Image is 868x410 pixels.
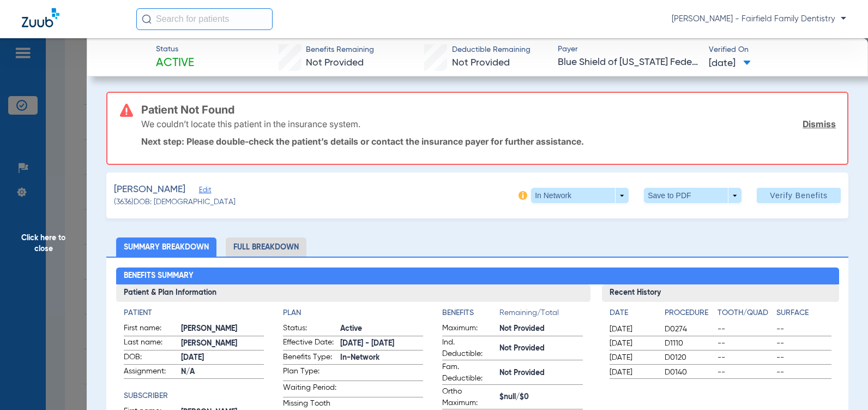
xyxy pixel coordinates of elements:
h4: Surface [776,307,831,319]
span: Ind. Deductible: [442,337,496,360]
app-breakdown-title: Surface [776,307,831,323]
span: [DATE] [181,352,264,364]
span: Status [156,44,194,55]
span: Remaining/Total [499,307,582,323]
h3: Recent History [602,284,839,302]
span: D1110 [665,338,714,349]
span: Last name: [124,337,177,350]
span: Blue Shield of [US_STATE] Federal Plan [558,56,700,69]
app-breakdown-title: Procedure [665,307,714,323]
h4: Date [610,307,655,319]
span: DOB: [124,352,177,365]
span: [DATE] [610,324,655,335]
span: [DATE] [709,57,751,70]
app-breakdown-title: Date [610,307,655,323]
h3: Patient & Plan Information [116,284,590,302]
span: Deductible Remaining [452,44,531,56]
app-breakdown-title: Tooth/Quad [718,307,773,323]
span: [DATE] [610,338,655,349]
h4: Benefits [442,307,499,319]
span: -- [776,367,831,378]
span: Assignment: [124,366,177,379]
span: [DATE] - [DATE] [340,338,423,349]
span: In-Network [340,352,423,364]
span: -- [718,338,773,349]
p: Next step: Please double-check the patient’s details or contact the insurance payer for further a... [141,136,836,147]
span: Verify Benefits [770,191,828,200]
li: Full Breakdown [226,237,306,257]
span: Status: [283,323,336,336]
span: -- [718,324,773,335]
span: First name: [124,323,177,336]
span: -- [776,338,831,349]
span: [DATE] [610,352,655,363]
span: -- [718,352,773,363]
input: Search for patients [136,8,273,30]
h4: Procedure [665,307,714,319]
h4: Plan [283,307,423,319]
app-breakdown-title: Benefits [442,307,499,323]
span: Maximum: [442,323,496,336]
a: Dismiss [803,118,836,129]
span: D0120 [665,352,714,363]
h4: Subscriber [124,390,264,402]
img: Search Icon [142,14,152,24]
h3: Patient Not Found [141,104,836,115]
span: Effective Date: [283,337,336,350]
iframe: Chat Widget [813,358,868,410]
span: Not Provided [452,58,510,68]
span: [PERSON_NAME] [181,323,264,335]
span: Not Provided [499,367,582,379]
h4: Tooth/Quad [718,307,773,319]
span: $null/$0 [499,391,582,403]
span: [PERSON_NAME] - Fairfield Family Dentistry [672,14,846,25]
span: [PERSON_NAME] [181,338,264,349]
button: In Network [531,188,629,203]
span: Ortho Maximum: [442,386,496,409]
span: Benefits Type: [283,352,336,365]
span: Fam. Deductible: [442,361,496,384]
button: Verify Benefits [757,188,841,203]
span: Not Provided [499,343,582,354]
span: Not Provided [306,58,364,68]
span: Verified On [709,44,851,56]
h2: Benefits Summary [116,268,839,285]
span: Active [156,56,194,71]
span: -- [718,367,773,378]
span: N/A [181,366,264,378]
span: [PERSON_NAME] [114,183,185,197]
span: [DATE] [610,367,655,378]
span: (3636) DOB: [DEMOGRAPHIC_DATA] [114,197,236,208]
span: -- [776,324,831,335]
p: We couldn’t locate this patient in the insurance system. [141,118,360,129]
span: D0274 [665,324,714,335]
img: Zuub Logo [22,8,59,27]
span: Payer [558,44,700,55]
button: Save to PDF [644,188,742,203]
span: Edit [199,186,209,197]
img: info-icon [519,191,527,200]
span: Waiting Period: [283,382,336,397]
h4: Patient [124,307,264,319]
span: -- [776,352,831,363]
span: Plan Type: [283,366,336,381]
img: error-icon [120,104,133,117]
span: Not Provided [499,323,582,335]
li: Summary Breakdown [116,237,216,257]
span: Benefits Remaining [306,44,374,56]
span: D0140 [665,367,714,378]
span: Active [340,323,423,335]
